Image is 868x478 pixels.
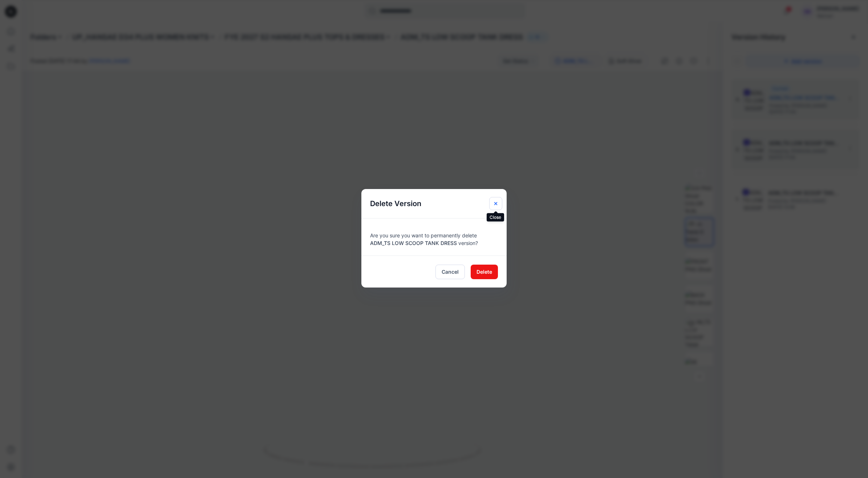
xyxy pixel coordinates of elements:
[476,268,492,276] span: Delete
[489,197,502,210] button: Close
[442,268,459,276] span: Cancel
[361,189,430,218] h5: Delete Version
[370,240,457,246] span: ADM_TS LOW SCOOP TANK DRESS
[370,227,498,247] div: Are you sure you want to permanently delete version?
[435,265,465,279] button: Cancel
[471,265,498,279] button: Delete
